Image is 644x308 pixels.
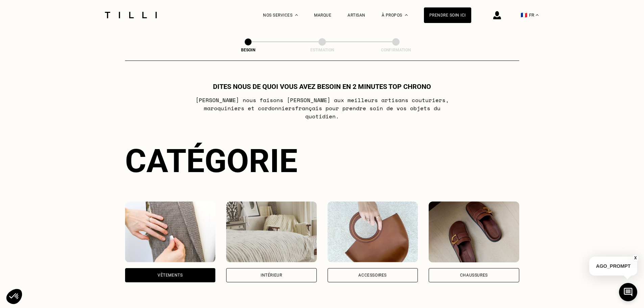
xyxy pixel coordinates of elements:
[125,142,519,180] div: Catégorie
[261,273,282,277] div: Intérieur
[158,273,183,277] div: Vêtements
[460,273,488,277] div: Chaussures
[429,202,519,262] img: Chaussures
[288,48,356,52] div: Estimation
[521,12,527,18] span: 🇫🇷
[188,96,456,120] p: [PERSON_NAME] nous faisons [PERSON_NAME] aux meilleurs artisans couturiers , maroquiniers et cord...
[226,202,317,262] img: Intérieur
[102,12,159,18] img: Logo du service de couturière Tilli
[632,254,639,262] button: X
[125,202,216,262] img: Vêtements
[213,82,431,91] h1: Dites nous de quoi vous avez besoin en 2 minutes top chrono
[493,11,501,19] img: icône connexion
[295,14,298,16] img: Menu déroulant
[424,7,471,23] a: Prendre soin ici
[589,257,637,276] p: AGO_PROMPT
[536,14,539,16] img: menu déroulant
[214,48,282,52] div: Besoin
[348,13,365,18] a: Artisan
[314,13,331,18] a: Marque
[328,202,418,262] img: Accessoires
[358,273,387,277] div: Accessoires
[405,14,408,16] img: Menu déroulant à propos
[362,48,430,52] div: Confirmation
